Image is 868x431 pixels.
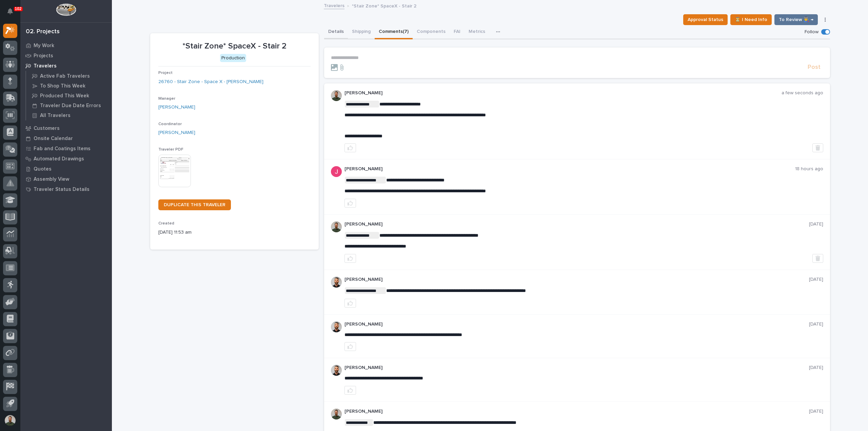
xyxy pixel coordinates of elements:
a: DUPLICATE THIS TRAVELER [158,199,231,210]
p: All Travelers [40,113,71,119]
p: Customers [34,125,60,132]
img: AATXAJw4slNr5ea0WduZQVIpKGhdapBAGQ9xVsOeEvl5=s96-c [331,409,342,419]
p: [DATE] [809,277,823,282]
a: Travelers [20,61,112,71]
p: [DATE] 11:53 am [158,229,311,236]
p: [DATE] [809,409,823,414]
p: [PERSON_NAME] [344,166,795,172]
p: *Stair Zone* SpaceX - Stair 2 [352,2,416,9]
img: Workspace Logo [56,3,76,16]
p: Fab and Coatings Items [34,146,91,152]
a: Assembly View [20,174,112,184]
div: Notifications102 [8,8,17,19]
p: Quotes [34,166,52,172]
button: Details [324,25,348,39]
span: Created [158,221,174,226]
p: Produced This Week [40,93,89,99]
p: Follow [805,29,818,35]
span: To Review 👨‍🏭 → [779,16,813,24]
p: Traveler Status Details [34,187,90,193]
img: ACg8ocI-SXp0KwvcdjE4ZoRMyLsZRSgZqnEZt9q_hAaElEsh-D-asw=s96-c [331,166,342,177]
p: [PERSON_NAME] [344,90,782,96]
button: Delete post [812,143,823,152]
p: My Work [34,43,54,49]
p: [PERSON_NAME] [344,321,809,327]
p: 102 [15,6,22,11]
button: Components [413,25,450,39]
p: Projects [34,53,53,59]
img: AGNmyxaji213nCK4JzPdPN3H3CMBhXDSA2tJ_sy3UIa5=s96-c [331,365,342,376]
button: FAI [450,25,465,39]
p: To Shop This Week [40,83,85,89]
button: like this post [344,342,356,351]
button: ⏳ I Need Info [730,14,772,25]
p: Travelers [34,63,57,69]
button: like this post [344,386,356,395]
a: All Travelers [26,111,112,120]
p: [DATE] [809,365,823,371]
a: Traveler Due Date Errors [26,101,112,110]
a: 26760 - Stair Zone - Space X - [PERSON_NAME] [158,78,263,85]
p: 18 hours ago [795,166,823,172]
p: Automated Drawings [34,156,84,162]
p: a few seconds ago [782,90,823,96]
button: Approval Status [683,14,728,25]
button: users-avatar [3,413,17,428]
p: Active Fab Travelers [40,73,90,79]
button: Notifications [3,4,17,18]
p: Onsite Calendar [34,136,73,142]
span: DUPLICATE THIS TRAVELER [164,202,225,207]
button: like this post [344,254,356,263]
p: [PERSON_NAME] [344,221,809,227]
p: [PERSON_NAME] [344,277,809,282]
p: [PERSON_NAME] [344,409,809,414]
span: Project [158,71,173,75]
a: Customers [20,123,112,133]
a: Projects [20,51,112,61]
button: like this post [344,299,356,308]
a: Travelers [324,1,344,9]
a: Onsite Calendar [20,133,112,143]
div: Production [220,54,246,62]
span: ⏳ I Need Info [735,16,767,24]
img: AATXAJw4slNr5ea0WduZQVIpKGhdapBAGQ9xVsOeEvl5=s96-c [331,90,342,101]
a: To Shop This Week [26,81,112,91]
span: Traveler PDF [158,148,183,152]
span: Manager [158,97,175,101]
a: My Work [20,40,112,51]
span: Approval Status [688,16,723,24]
div: 02. Projects [26,28,60,36]
span: Post [808,63,821,71]
img: AGNmyxaji213nCK4JzPdPN3H3CMBhXDSA2tJ_sy3UIa5=s96-c [331,321,342,332]
img: AGNmyxaji213nCK4JzPdPN3H3CMBhXDSA2tJ_sy3UIa5=s96-c [331,277,342,288]
button: like this post [344,143,356,152]
a: Active Fab Travelers [26,71,112,81]
button: like this post [344,199,356,208]
p: [DATE] [809,221,823,227]
a: Fab and Coatings Items [20,143,112,154]
button: Metrics [465,25,489,39]
button: Shipping [348,25,375,39]
a: Traveler Status Details [20,184,112,194]
a: [PERSON_NAME] [158,129,195,136]
p: *Stair Zone* SpaceX - Stair 2 [158,41,311,51]
p: [DATE] [809,321,823,327]
span: Coordinator [158,122,182,126]
a: Automated Drawings [20,154,112,164]
button: Post [805,63,823,71]
button: Delete post [812,254,823,263]
p: Traveler Due Date Errors [40,103,101,109]
button: To Review 👨‍🏭 → [774,14,818,25]
img: AATXAJw4slNr5ea0WduZQVIpKGhdapBAGQ9xVsOeEvl5=s96-c [331,221,342,232]
p: [PERSON_NAME] [344,365,809,371]
a: Quotes [20,164,112,174]
button: Comments (7) [375,25,413,39]
a: [PERSON_NAME] [158,104,195,111]
p: Assembly View [34,176,69,182]
a: Produced This Week [26,91,112,100]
